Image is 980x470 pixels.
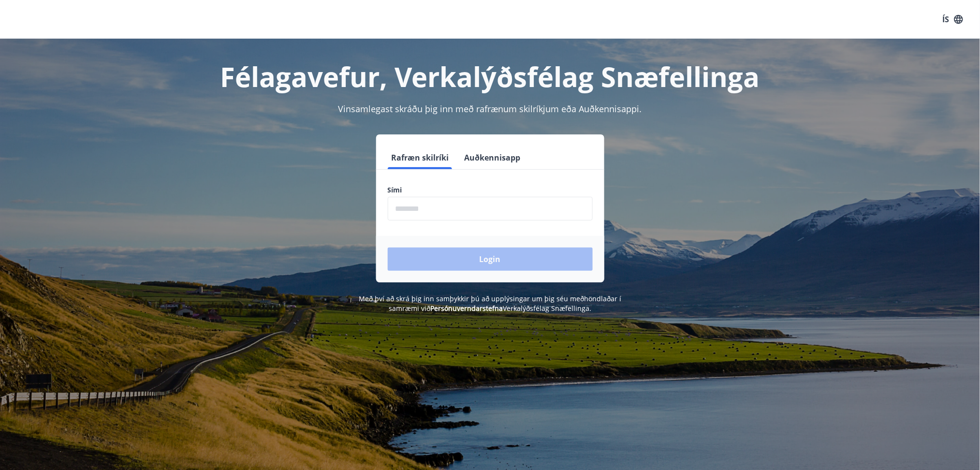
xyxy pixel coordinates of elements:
button: Auðkennisapp [461,146,525,169]
label: Sími [388,185,593,195]
button: Rafræn skilríki [388,146,453,169]
h1: Félagavefur, Verkalýðsfélag Snæfellinga [154,58,827,95]
span: Með því að skrá þig inn samþykkir þú að upplýsingar um þig séu meðhöndlaðar í samræmi við Verkalý... [359,294,621,313]
span: Vinsamlegast skráðu þig inn með rafrænum skilríkjum eða Auðkennisappi. [338,103,642,115]
button: ÍS [937,11,968,28]
a: Persónuverndarstefna [430,304,503,313]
